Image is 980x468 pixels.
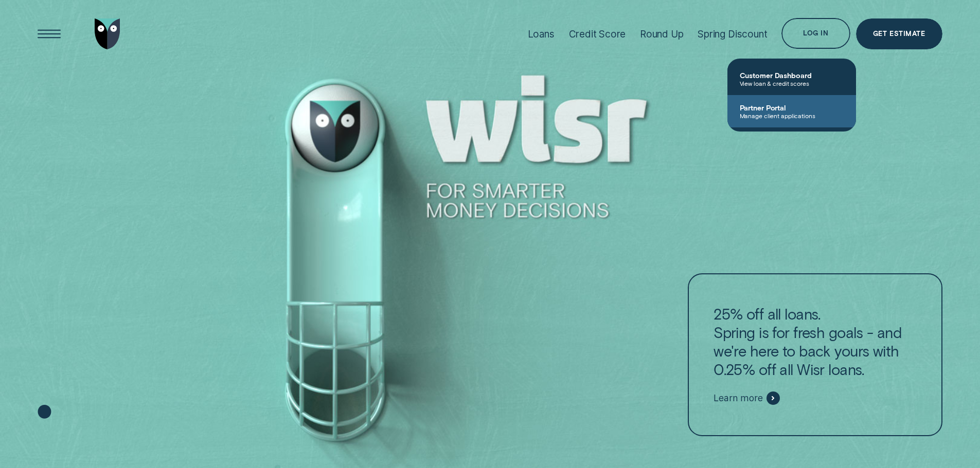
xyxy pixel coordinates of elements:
[714,305,916,379] p: 25% off all loans. Spring is for fresh goals - and we're here to back yours with 0.25% off all Wi...
[698,28,767,40] div: Spring Discount
[727,63,856,95] a: Customer DashboardView loan & credit scores
[740,71,844,80] span: Customer Dashboard
[714,392,762,404] span: Learn more
[856,18,942,49] a: Get Estimate
[95,18,120,49] img: Wisr
[740,103,844,112] span: Partner Portal
[740,80,844,87] span: View loan & credit scores
[781,18,850,49] button: Log in
[528,28,555,40] div: Loans
[34,18,65,49] button: Open Menu
[569,28,626,40] div: Credit Score
[688,273,942,437] a: 25% off all loans.Spring is for fresh goals - and we're here to back yours with 0.25% off all Wis...
[740,112,844,119] span: Manage client applications
[727,95,856,127] a: Partner PortalManage client applications
[640,28,684,40] div: Round Up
